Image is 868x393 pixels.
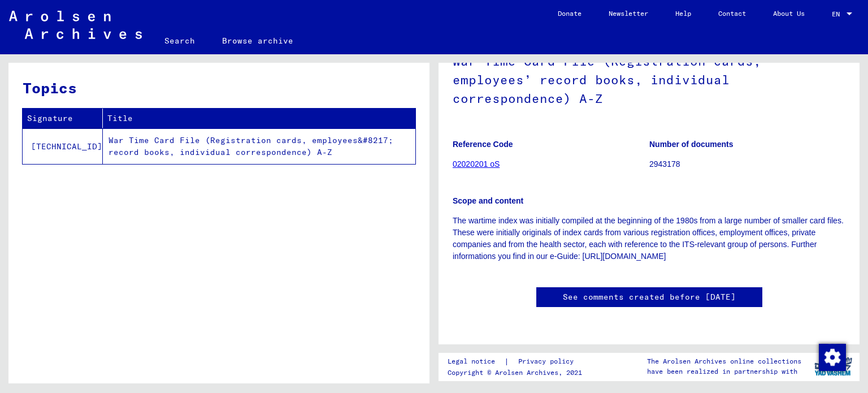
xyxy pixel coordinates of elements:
a: 02020201 oS [453,159,500,169]
a: Search [151,27,209,54]
h1: War Time Card File (Registration cards, employees’ record books, individual correspondence) A-Z [453,35,845,122]
td: War Time Card File (Registration cards, employees&#8217; record books, individual correspondence)... [103,128,415,164]
th: Signature [23,109,103,128]
b: Scope and content [453,196,523,205]
a: Privacy policy [509,356,587,368]
a: Legal notice [448,356,504,368]
img: Change consent [819,344,846,371]
p: have been realized in partnership with [647,366,801,377]
a: See comments created before [DATE] [563,291,736,303]
a: Browse archive [209,27,307,54]
div: Change consent [818,343,845,370]
img: Arolsen_neg.svg [9,11,142,39]
div: | [448,356,587,368]
p: Copyright © Arolsen Archives, 2021 [448,368,587,378]
p: The Arolsen Archives online collections [647,356,801,366]
b: Number of documents [649,140,734,149]
img: yv_logo.png [812,352,854,381]
h3: Topics [23,77,415,99]
b: Reference Code [453,140,513,149]
td: [TECHNICAL_ID] [23,128,103,164]
p: 2943178 [649,158,845,170]
p: The wartime index was initially compiled at the beginning of the 1980s from a large number of sma... [453,215,845,262]
th: Title [103,109,415,128]
span: EN [832,10,844,18]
